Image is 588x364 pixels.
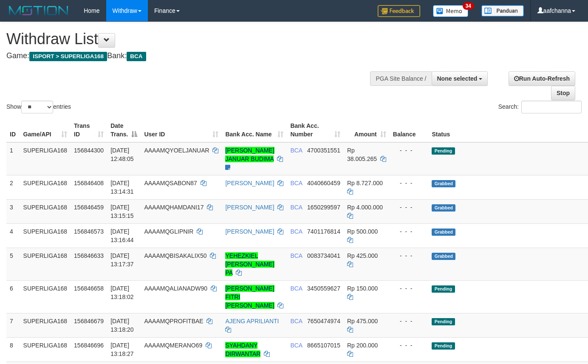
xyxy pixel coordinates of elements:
img: panduan.png [481,5,524,17]
span: Rp 500.000 [347,228,378,235]
span: AAAAMQMERANO69 [144,342,202,349]
h1: Withdraw List [6,31,384,48]
span: Copy 7401176814 to clipboard [307,228,340,235]
span: 156846408 [74,180,104,186]
td: SUPERLIGA168 [20,313,71,337]
span: [DATE] 12:48:05 [110,147,134,162]
button: None selected [432,71,488,86]
div: - - - [393,179,425,187]
img: Button%20Memo.svg [433,5,469,17]
a: Run Auto-Refresh [509,71,575,86]
a: [PERSON_NAME] FITRI [PERSON_NAME] [225,285,274,309]
span: Rp 8.727.000 [347,180,383,186]
span: BCA [290,180,302,186]
span: Copy 8665107015 to clipboard [307,342,340,349]
th: User ID: activate to sort column ascending [141,118,222,142]
span: BCA [290,147,302,154]
td: SUPERLIGA168 [20,223,71,248]
span: [DATE] 13:14:31 [110,180,134,195]
span: AAAAMQHAMDANI17 [144,204,204,211]
span: 156846573 [74,228,104,235]
td: SUPERLIGA168 [20,175,71,199]
span: AAAAMQGLIPNIR [144,228,193,235]
td: SUPERLIGA168 [20,248,71,280]
span: BCA [290,228,302,235]
td: 1 [6,142,20,175]
span: Rp 475.000 [347,318,378,324]
span: Pending [432,285,455,293]
span: AAAAMQSABON87 [144,180,197,186]
a: [PERSON_NAME] JANUAR BUDIMA [225,147,274,162]
a: [PERSON_NAME] [225,180,274,186]
span: [DATE] 13:18:02 [110,285,134,300]
span: 156846658 [74,285,104,292]
div: - - - [393,284,425,293]
th: Amount: activate to sort column ascending [344,118,390,142]
a: [PERSON_NAME] [225,204,274,211]
span: 156846459 [74,204,104,211]
span: AAAAMQALIANADW90 [144,285,207,292]
td: SUPERLIGA168 [20,142,71,175]
th: ID [6,118,20,142]
div: - - - [393,251,425,260]
div: - - - [393,203,425,212]
td: SUPERLIGA168 [20,280,71,313]
span: [DATE] 13:16:44 [110,228,134,243]
td: 8 [6,337,20,361]
span: BCA [290,204,302,211]
span: [DATE] 13:18:20 [110,318,134,333]
span: BCA [290,342,302,349]
span: Pending [432,318,455,325]
div: - - - [393,146,425,155]
span: AAAAMQBISAKALIX50 [144,252,206,259]
span: Copy 4700351551 to clipboard [307,147,340,154]
a: Stop [551,86,575,100]
span: 156846633 [74,252,104,259]
span: Rp 4.000.000 [347,204,383,211]
td: 6 [6,280,20,313]
th: Bank Acc. Name: activate to sort column ascending [222,118,287,142]
td: 2 [6,175,20,199]
span: ISPORT > SUPERLIGA168 [29,52,107,61]
span: AAAAMQYOELJANUAR [144,147,209,154]
td: 7 [6,313,20,337]
label: Search: [498,101,582,113]
span: BCA [290,285,302,292]
th: Balance [390,118,429,142]
span: Copy 1650299597 to clipboard [307,204,340,211]
span: BCA [290,318,302,324]
span: Copy 4040660459 to clipboard [307,180,340,186]
a: AJENG APRILIANTI [225,318,279,324]
span: 156846696 [74,342,104,349]
span: Rp 38.005.265 [347,147,377,162]
img: MOTION_logo.png [6,4,71,17]
td: SUPERLIGA168 [20,337,71,361]
label: Show entries [6,101,71,113]
th: Game/API: activate to sort column ascending [20,118,71,142]
td: 5 [6,248,20,280]
a: SYAHDANY DIRWANTAR [225,342,260,357]
span: Grabbed [432,180,455,187]
span: Pending [432,147,455,155]
div: - - - [393,227,425,236]
a: YEHEZKIEL [PERSON_NAME] PA [225,252,274,276]
a: [PERSON_NAME] [225,228,274,235]
img: Feedback.jpg [378,5,420,17]
span: BCA [290,252,302,259]
span: Rp 150.000 [347,285,378,292]
span: Grabbed [432,253,455,260]
th: Date Trans.: activate to sort column descending [107,118,141,142]
span: Copy 0083734041 to clipboard [307,252,340,259]
span: Copy 3450559627 to clipboard [307,285,340,292]
span: None selected [437,75,478,82]
td: 3 [6,199,20,223]
div: - - - [393,317,425,325]
div: PGA Site Balance / [370,71,431,86]
span: [DATE] 13:17:37 [110,252,134,268]
span: 34 [463,2,474,10]
span: Rp 200.000 [347,342,378,349]
th: Trans ID: activate to sort column ascending [71,118,107,142]
span: AAAAMQPROFITBAE [144,318,203,324]
select: Showentries [21,101,53,113]
span: [DATE] 13:18:27 [110,342,134,357]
